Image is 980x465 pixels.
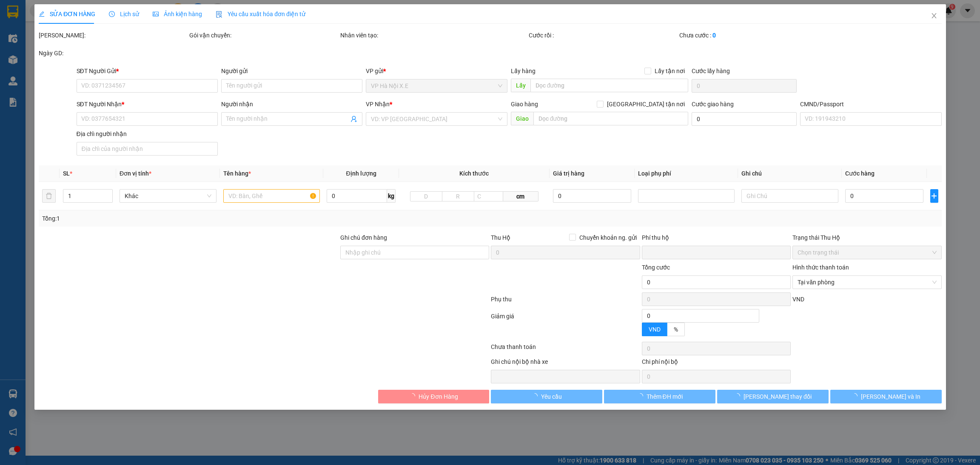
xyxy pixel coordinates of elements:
[692,68,730,74] label: Cước lấy hàng
[42,189,56,203] button: delete
[531,393,541,399] span: loading
[845,170,875,177] span: Cước hàng
[798,246,936,259] span: Chọn trạng thái
[792,296,804,303] span: VND
[510,79,530,92] span: Lấy
[189,31,338,40] div: Gói vận chuyển:
[39,11,45,17] span: edit
[76,142,217,156] input: Địa chỉ của người nhận
[798,276,936,289] span: Tại văn phòng
[474,191,503,201] input: C
[442,191,474,201] input: R
[533,112,688,125] input: Dọc đường
[223,170,251,177] span: Tên hàng
[648,326,660,333] span: VND
[851,393,860,399] span: loading
[604,99,688,109] span: [GEOGRAPHIC_DATA] tận nơi
[409,393,419,399] span: loading
[109,11,115,17] span: clock-circle
[153,11,159,17] span: picture
[491,390,602,403] button: Yêu cầu
[216,11,222,18] img: icon
[575,233,640,242] span: Chuyển khoản ng. gửi
[387,189,395,203] span: kg
[491,234,510,241] span: Thu Hộ
[221,99,362,109] div: Người nhận
[741,189,838,203] input: Ghi Chú
[340,234,387,241] label: Ghi chú đơn hàng
[76,129,217,139] div: Địa chỉ người nhận
[641,264,669,271] span: Tổng cước
[604,390,715,403] button: Thêm ĐH mới
[692,101,734,108] label: Cước giao hàng
[830,390,942,403] button: [PERSON_NAME] và In
[860,392,920,401] span: [PERSON_NAME] và In
[350,116,357,122] span: user-add
[221,66,362,76] div: Người gửi
[39,11,95,17] span: SỬA ĐƠN HÀNG
[922,4,946,28] button: Close
[651,66,688,76] span: Lấy tận nơi
[692,79,797,93] input: Cước lấy hàng
[490,295,641,309] div: Phụ thu
[510,68,535,74] span: Lấy hàng
[510,112,533,125] span: Giao
[800,99,941,109] div: CMND/Passport
[378,390,489,403] button: Hủy Đơn Hàng
[530,79,688,92] input: Dọc đường
[738,165,842,182] th: Ghi chú
[366,101,390,108] span: VP Nhận
[553,170,584,177] span: Giá trị hàng
[510,101,538,108] span: Giao hàng
[646,392,682,401] span: Thêm ĐH mới
[744,392,812,401] span: [PERSON_NAME] thay đổi
[792,264,849,271] label: Hình thức thanh toán
[76,99,217,109] div: SĐT Người Nhận
[346,170,376,177] span: Định lượng
[120,170,151,177] span: Đơn vị tính
[419,392,458,401] span: Hủy Đơn Hàng
[930,12,937,19] span: close
[42,214,378,223] div: Tổng: 1
[459,170,489,177] span: Kích thước
[717,390,829,403] button: [PERSON_NAME] thay đổi
[930,189,938,203] button: plus
[223,189,320,203] input: VD: Bàn, Ghế
[712,32,716,39] b: 0
[641,233,790,246] div: Phí thu hộ
[641,357,790,370] div: Chi phí nội bộ
[39,31,188,40] div: [PERSON_NAME]:
[634,165,738,182] th: Loại phụ phí
[76,66,217,76] div: SĐT Người Gửi
[503,191,538,201] span: cm
[366,66,507,76] div: VP gửi
[109,11,139,17] span: Lịch sử
[153,11,202,17] span: Ảnh kiện hàng
[637,393,646,399] span: loading
[125,190,211,202] span: Khác
[340,246,489,259] input: Ghi chú đơn hàng
[39,48,188,58] div: Ngày GD:
[930,193,937,199] span: plus
[490,312,641,340] div: Giảm giá
[692,112,797,126] input: Cước giao hàng
[541,392,561,401] span: Yêu cầu
[63,170,70,177] span: SL
[529,31,678,40] div: Cước rồi :
[679,31,828,40] div: Chưa cước :
[216,11,305,17] span: Yêu cầu xuất hóa đơn điện tử
[340,31,527,40] div: Nhân viên tạo:
[410,191,442,201] input: D
[792,233,941,242] div: Trạng thái Thu Hộ
[734,393,744,399] span: loading
[491,357,640,370] div: Ghi chú nội bộ nhà xe
[490,342,641,357] div: Chưa thanh toán
[371,79,502,92] span: VP Hà Nội X.E
[673,326,678,333] span: %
